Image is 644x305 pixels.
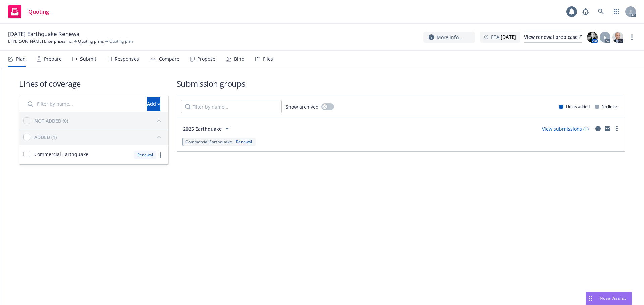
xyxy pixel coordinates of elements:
div: Propose [197,56,215,62]
a: mail [603,125,611,133]
a: circleInformation [594,125,602,133]
a: Switch app [610,5,623,18]
a: Search [594,5,608,18]
div: Compare [159,56,179,62]
a: Quoting plans [78,38,104,44]
h1: Lines of coverage [19,78,169,89]
span: 2025 Earthquake [183,125,222,132]
div: Renewal [235,139,253,145]
span: Show archived [286,103,319,110]
img: photo [612,32,623,43]
span: [DATE] Earthquake Renewal [8,30,81,38]
div: View renewal prep case [524,32,582,42]
div: Bind [234,56,245,62]
button: 2025 Earthquake [181,122,233,135]
span: Quoting plan [109,38,133,44]
span: Nova Assist [600,295,626,301]
span: ETA : [491,33,516,41]
div: ADDED (1) [34,134,57,141]
a: more [613,125,621,133]
a: more [628,33,636,41]
div: Responses [115,56,139,62]
span: Commercial Earthquake [185,139,232,145]
div: Limits added [559,104,590,109]
strong: [DATE] [501,34,516,40]
div: Add [147,98,160,110]
div: Renewal [134,151,156,159]
input: Filter by name... [23,97,143,111]
span: R [604,34,607,41]
button: NOT ADDED (0) [34,115,164,126]
button: More info... [423,32,475,43]
span: More info... [437,34,463,41]
span: Commercial Earthquake [34,151,88,158]
div: Plan [16,56,26,62]
div: Submit [80,56,96,62]
button: ADDED (1) [34,132,164,142]
a: Report a Bug [579,5,592,18]
div: NOT ADDED (0) [34,117,68,124]
div: Prepare [44,56,62,62]
img: photo [587,32,598,43]
div: No limits [595,104,618,109]
a: View submissions (1) [542,126,589,132]
div: Drag to move [586,292,594,305]
div: Files [263,56,273,62]
h1: Submission groups [177,78,625,89]
span: Quoting [28,9,49,14]
a: Quoting [5,2,52,21]
button: Add [147,97,160,111]
input: Filter by name... [181,100,282,113]
a: more [156,151,164,159]
a: E [PERSON_NAME] Enterprises Inc. [8,38,73,44]
button: Nova Assist [586,292,632,305]
a: View renewal prep case [524,32,582,43]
